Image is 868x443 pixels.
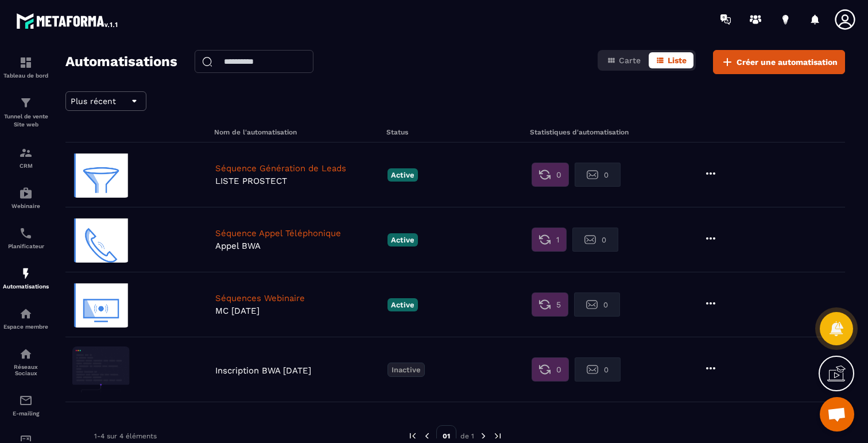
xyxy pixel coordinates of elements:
[3,178,49,218] a: automationsautomationsWebinaire
[72,217,130,263] img: automation-background
[600,52,648,68] button: Carte
[215,293,382,303] p: Séquences Webinaire
[3,323,49,330] p: Espace membre
[493,431,503,441] img: next
[713,50,845,74] button: Créer une automatisation
[3,243,49,249] p: Planificateur
[584,234,596,245] img: second stat
[820,397,854,432] div: Ouvrir le chat
[215,365,382,376] p: Inscription BWA [DATE]
[3,298,49,338] a: automationsautomationsEspace membre
[603,301,608,309] span: 0
[649,52,693,68] button: Liste
[619,56,641,65] span: Carte
[532,292,568,317] button: 5
[3,72,49,79] p: Tableau de bord
[19,56,33,70] img: formation
[586,299,598,310] img: second stat
[422,431,432,441] img: prev
[215,163,382,174] p: Séquence Génération de Leads
[539,169,551,180] img: first stat
[575,163,621,187] button: 0
[587,364,598,375] img: second stat
[530,128,671,136] h6: Statistiques d'automatisation
[215,306,382,316] p: MC [DATE]
[387,363,425,377] p: Inactive
[602,236,606,244] span: 0
[539,234,551,245] img: first stat
[604,365,609,374] span: 0
[215,228,382,238] p: Séquence Appel Téléphonique
[3,87,49,137] a: formationformationTunnel de vente Site web
[587,169,598,180] img: second stat
[556,169,561,180] span: 0
[72,346,130,392] img: automation-background
[3,163,49,169] p: CRM
[556,234,559,245] span: 1
[460,432,474,441] p: de 1
[3,385,49,425] a: emailemailE-mailing
[3,364,49,376] p: Réseaux Sociaux
[3,410,49,417] p: E-mailing
[604,171,609,179] span: 0
[72,152,130,198] img: automation-background
[386,128,527,136] h6: Status
[408,431,418,441] img: prev
[214,128,383,136] h6: Nom de l'automatisation
[19,146,33,160] img: formation
[72,282,130,328] img: automation-background
[3,258,49,298] a: automationsautomationsAutomatisations
[532,163,569,187] button: 0
[556,364,561,375] span: 0
[3,338,49,385] a: social-networksocial-networkRéseaux Sociaux
[575,357,621,382] button: 0
[387,168,418,182] p: Active
[539,299,551,310] img: first stat
[3,113,49,129] p: Tunnel de vente Site web
[3,203,49,209] p: Webinaire
[19,96,33,110] img: formation
[215,176,382,186] p: LISTE PROSTECT
[19,394,33,407] img: email
[3,137,49,178] a: formationformationCRM
[71,97,116,106] span: Plus récent
[668,56,687,65] span: Liste
[215,241,382,251] p: Appel BWA
[556,299,561,310] span: 5
[387,233,418,246] p: Active
[19,307,33,321] img: automations
[532,228,567,252] button: 1
[3,47,49,87] a: formationformationTableau de bord
[478,431,489,441] img: next
[387,298,418,311] p: Active
[19,226,33,240] img: scheduler
[65,50,177,74] h2: Automatisations
[3,218,49,258] a: schedulerschedulerPlanificateur
[19,347,33,361] img: social-network
[572,228,618,252] button: 0
[737,56,838,68] span: Créer une automatisation
[539,364,551,375] img: first stat
[3,283,49,290] p: Automatisations
[574,292,620,317] button: 0
[94,432,157,440] p: 1-4 sur 4 éléments
[19,186,33,200] img: automations
[532,357,569,382] button: 0
[16,10,119,31] img: logo
[19,267,33,280] img: automations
